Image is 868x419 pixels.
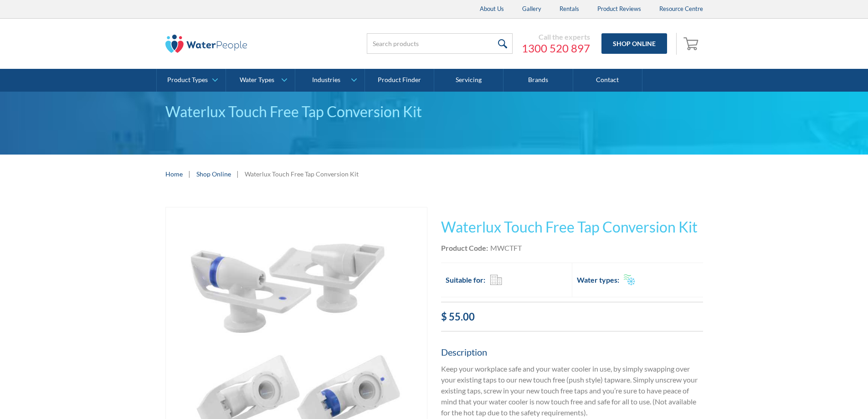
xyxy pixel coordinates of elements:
a: Industries [295,69,364,92]
a: Home [165,169,183,179]
h5: Description [441,345,703,359]
div: Call the experts [522,32,590,41]
div: MWCTFT [490,243,522,253]
h2: Suitable for: [446,274,485,285]
div: Product Types [167,76,208,84]
h2: Water types: [577,274,619,285]
a: Shop Online [196,169,231,179]
a: Servicing [434,69,503,92]
a: Product Types [157,69,226,92]
div: Waterlux Touch Free Tap Conversion Kit [245,169,359,179]
a: Shop Online [601,33,667,54]
a: Open cart [681,33,703,55]
a: Brands [503,69,573,92]
a: Product Finder [365,69,434,92]
a: Water Types [226,69,295,92]
a: Contact [573,69,642,92]
div: Industries [312,76,340,84]
div: | [236,168,240,179]
div: Waterlux Touch Free Tap Conversion Kit [165,101,703,123]
p: Keep your workplace safe and your water cooler in use, by simply swapping over your existing taps... [441,363,703,418]
strong: Product Code: [441,243,488,252]
input: Search products [367,33,513,54]
a: 1300 520 897 [522,41,590,55]
div: | [187,168,192,179]
div: $ 55.00 [441,309,703,324]
img: The Water People [165,35,247,53]
h1: Waterlux Touch Free Tap Conversion Kit [441,216,703,238]
img: shopping cart [683,36,701,51]
div: Water Types [240,76,274,84]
